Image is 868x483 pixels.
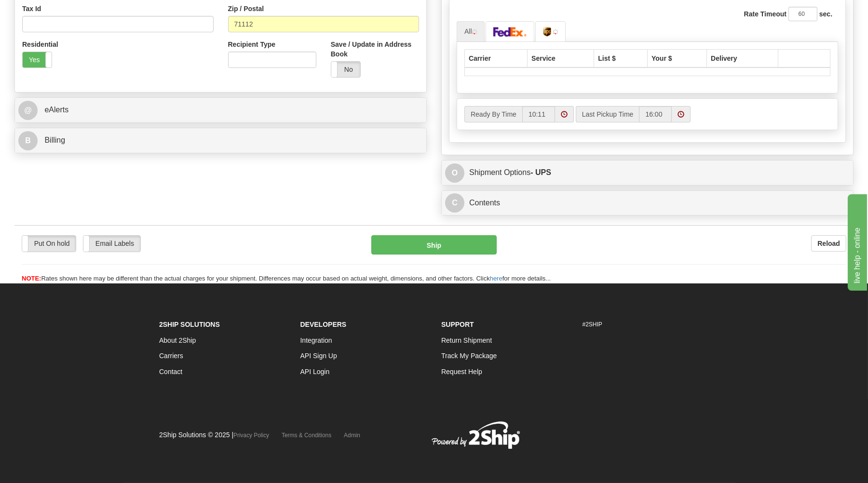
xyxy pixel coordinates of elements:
[282,432,331,439] a: Terms & Conditions
[44,136,65,144] span: Billing
[159,352,183,360] a: Carriers
[553,29,558,34] img: tiny_red.gif
[817,240,840,247] b: Reload
[445,163,850,183] a: OShipment Options- UPS
[457,21,485,41] a: All
[445,163,464,183] span: O
[819,9,832,19] label: sec.
[159,336,196,344] a: About 2Ship
[22,275,41,282] span: NOTE:
[159,368,182,376] a: Contact
[707,49,778,67] th: Delivery
[159,431,269,439] span: 2Ship Solutions © 2025 |
[371,235,497,255] button: Ship
[22,4,41,13] label: Tax Id
[18,131,423,150] a: B Billing
[528,49,594,67] th: Service
[445,193,464,213] span: C
[744,9,787,19] label: Rate Timeout
[594,49,648,67] th: List $
[441,352,497,360] a: Track My Package
[18,100,423,120] a: @ eAlerts
[576,106,639,122] label: Last Pickup Time
[18,101,38,120] span: @
[490,275,502,282] a: here
[228,40,276,49] label: Recipient Type
[22,40,58,49] label: Residential
[159,321,220,328] strong: 2Ship Solutions
[83,236,140,251] label: Email Labels
[44,106,68,114] span: eAlerts
[472,29,477,34] img: tiny_red.gif
[583,322,709,328] h6: #2SHIP
[465,49,528,67] th: Carrier
[23,52,52,67] label: Yes
[464,106,522,122] label: Ready By Time
[300,352,337,360] a: API Sign Up
[7,6,89,17] div: live help - online
[648,49,707,67] th: Your $
[811,235,846,252] button: Reload
[300,321,347,328] strong: Developers
[344,432,360,439] a: Admin
[14,274,854,283] div: Rates shown here may be different than the actual charges for your shipment. Differences may occu...
[22,236,76,251] label: Put On hold
[331,62,360,77] label: No
[530,168,551,176] strong: - UPS
[543,27,551,37] img: UPS
[18,131,38,150] span: B
[441,368,482,376] a: Request Help
[300,368,330,376] a: API Login
[493,27,527,37] img: FedEx Express®
[846,192,867,291] iframe: chat widget
[445,193,850,213] a: CContents
[331,40,419,59] label: Save / Update in Address Book
[233,432,269,439] a: Privacy Policy
[441,321,474,328] strong: Support
[300,336,332,344] a: Integration
[441,336,492,344] a: Return Shipment
[228,4,264,13] label: Zip / Postal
